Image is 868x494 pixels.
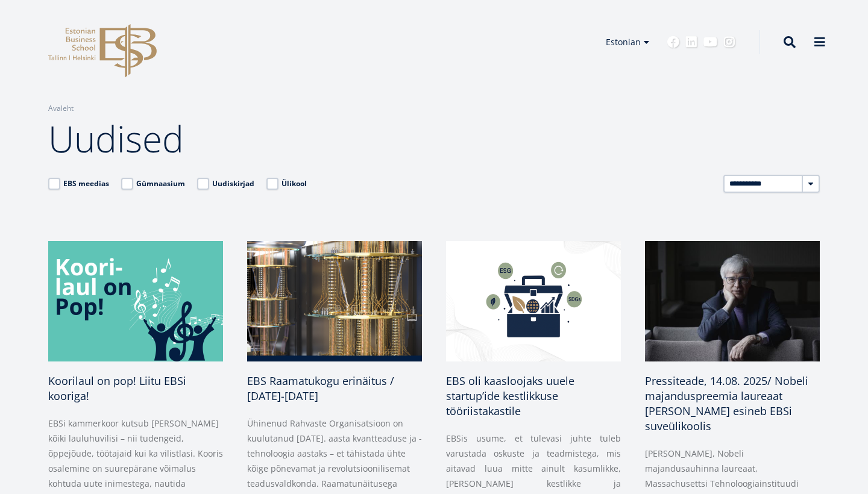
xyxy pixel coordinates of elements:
[266,178,307,190] label: Ülikool
[645,241,820,361] img: a
[197,178,254,190] label: Uudiskirjad
[48,374,186,403] span: Koorilaul on pop! Liitu EBSi kooriga!
[48,102,74,114] a: Avaleht
[121,178,185,190] label: Gümnaasium
[247,374,394,403] span: EBS Raamatukogu erinäitus / [DATE]-[DATE]
[446,374,574,418] span: EBS oli kaasloojaks uuele startup’ide kestlikkuse tööriistakastile
[703,36,717,48] a: Youtube
[645,374,808,433] span: Pressiteade, 14.08. 2025/ Nobeli majanduspreemia laureaat [PERSON_NAME] esineb EBSi suveülikoolis
[48,241,223,361] img: a
[48,178,109,190] label: EBS meedias
[247,241,422,361] img: a
[723,36,735,48] a: Instagram
[446,241,621,361] img: Startup toolkit image
[48,114,820,163] h1: Uudised
[685,36,697,48] a: Linkedin
[667,36,679,48] a: Facebook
